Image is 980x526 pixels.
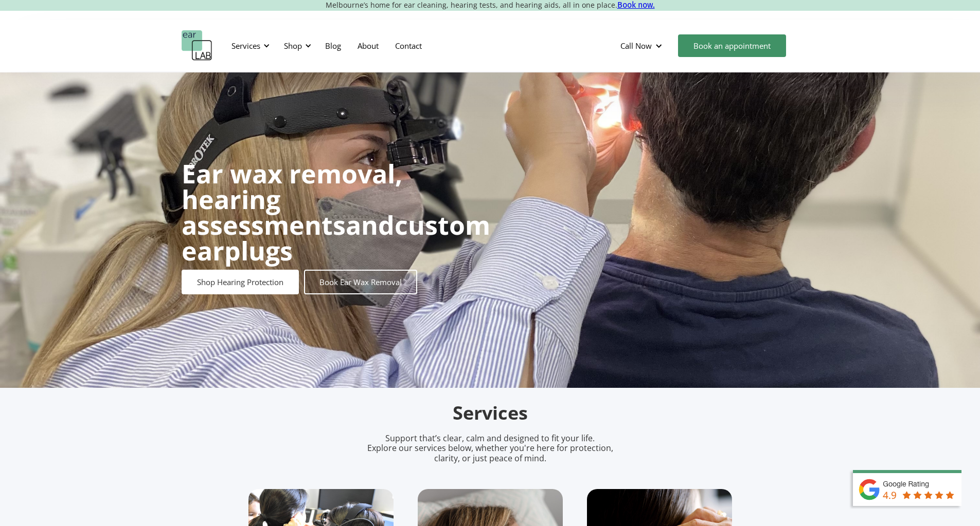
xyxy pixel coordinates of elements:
a: Blog [317,31,349,61]
div: Shop [278,30,314,61]
p: Support that’s clear, calm and designed to fit your life. Explore our services below, whether you... [354,434,627,463]
a: home [182,30,212,61]
div: Call Now [612,30,673,61]
a: About [349,31,387,61]
div: Call Now [620,41,652,51]
div: Services [225,30,273,61]
h1: and [182,161,490,264]
strong: custom earplugs [182,208,490,268]
a: Book Ear Wax Removal [304,270,417,294]
a: Shop Hearing Protection [182,270,299,294]
a: Book an appointment [678,34,786,57]
a: Contact [387,31,430,61]
div: Shop [284,41,302,51]
h2: Services [248,401,732,425]
strong: Ear wax removal, hearing assessments [182,156,402,242]
div: Services [231,41,260,51]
